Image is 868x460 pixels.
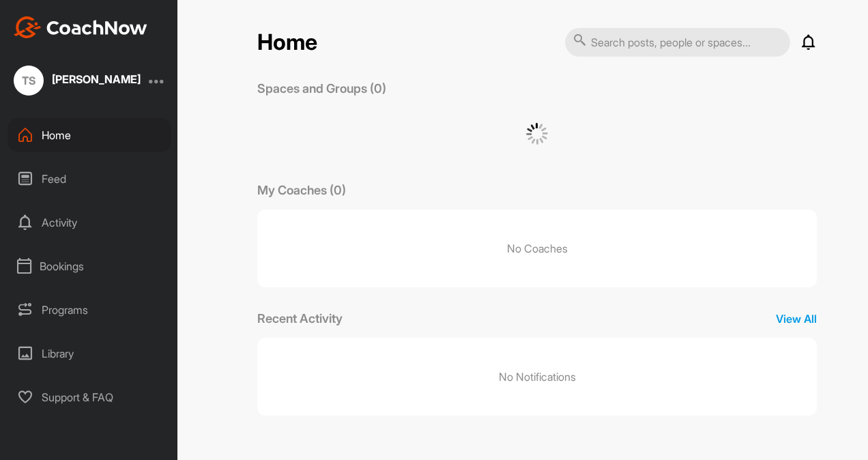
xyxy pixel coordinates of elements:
[526,123,548,145] img: G6gVgL6ErOh57ABN0eRmCEwV0I4iEi4d8EwaPGI0tHgoAbU4EAHFLEQAh+QQFCgALACwIAA4AGAASAAAEbHDJSesaOCdk+8xg...
[257,309,343,328] p: Recent Activity
[776,311,817,327] p: View All
[8,380,171,414] div: Support & FAQ
[257,29,317,56] h2: Home
[8,118,171,152] div: Home
[565,28,790,57] input: Search posts, people or spaces...
[8,293,171,327] div: Programs
[8,249,171,283] div: Bookings
[257,181,346,199] p: My Coaches (0)
[8,205,171,240] div: Activity
[14,66,44,96] div: TS
[257,210,817,287] p: No Coaches
[8,336,171,371] div: Library
[52,74,141,85] div: [PERSON_NAME]
[499,369,576,385] p: No Notifications
[8,162,171,196] div: Feed
[14,16,147,38] img: CoachNow
[257,79,386,98] p: Spaces and Groups (0)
